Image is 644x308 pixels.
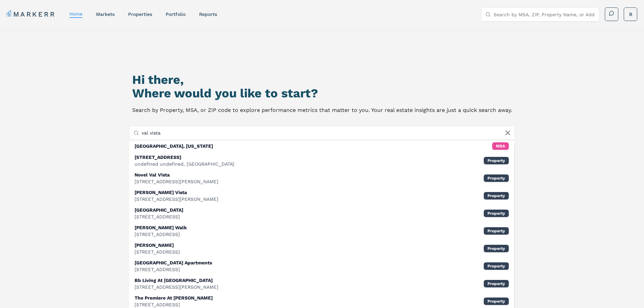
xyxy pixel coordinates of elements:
[129,205,515,222] div: Property: Val Vista Gardens
[135,248,180,255] div: [STREET_ADDRESS]
[135,196,218,203] div: [STREET_ADDRESS][PERSON_NAME]
[132,105,512,115] p: Search by Property, MSA, or ZIP code to explore performance metrics that matter to you. Your real...
[129,275,515,292] div: Property: Bb Living At Val Vista
[199,11,217,17] a: reports
[135,171,218,178] div: Novel Val Vista
[484,192,509,199] div: Property
[132,73,512,87] h1: Hi there,
[129,257,515,275] div: Property: Vista Grove Apartments
[492,142,509,150] div: MSA
[142,126,511,140] input: Search by MSA, ZIP, Property Name, or Address
[128,11,152,17] a: properties
[129,152,515,169] div: Property: 3411 N Val Vista Dr
[135,224,187,231] div: [PERSON_NAME] Walk
[135,242,180,248] div: [PERSON_NAME]
[484,280,509,287] div: Property
[129,187,515,205] div: Property: Acero Val Vista
[135,266,212,273] div: [STREET_ADDRESS]
[624,7,637,21] button: B
[484,157,509,164] div: Property
[484,245,509,252] div: Property
[129,240,515,257] div: Property: Dana Park
[484,174,509,182] div: Property
[494,8,595,21] input: Search by MSA, ZIP, Property Name, or Address
[135,161,234,167] div: undefined undefined, [GEOGRAPHIC_DATA]
[135,213,183,220] div: [STREET_ADDRESS]
[129,169,515,187] div: Property: Novel Val Vista
[135,294,213,301] div: The Premiere At [PERSON_NAME]
[129,222,515,240] div: Property: Gentry's Walk
[135,189,218,196] div: [PERSON_NAME] Vista
[484,262,509,270] div: Property
[166,11,186,17] a: Portfolio
[135,231,187,238] div: [STREET_ADDRESS]
[69,11,82,17] a: home
[135,301,213,308] div: [STREET_ADDRESS]
[135,277,218,284] div: Bb Living At [GEOGRAPHIC_DATA]
[484,227,509,235] div: Property
[484,210,509,217] div: Property
[135,207,183,213] div: [GEOGRAPHIC_DATA]
[132,87,512,100] h2: Where would you like to start?
[629,11,632,18] span: B
[96,11,115,17] a: markets
[129,140,515,152] div: MSA: Vista, California
[135,143,213,149] div: [GEOGRAPHIC_DATA], [US_STATE]
[135,284,218,290] div: [STREET_ADDRESS][PERSON_NAME]
[135,259,212,266] div: [GEOGRAPHIC_DATA] Apartments
[135,178,218,185] div: [STREET_ADDRESS][PERSON_NAME]
[484,298,509,305] div: Property
[7,9,56,19] a: MARKERR
[135,154,234,161] div: [STREET_ADDRESS]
